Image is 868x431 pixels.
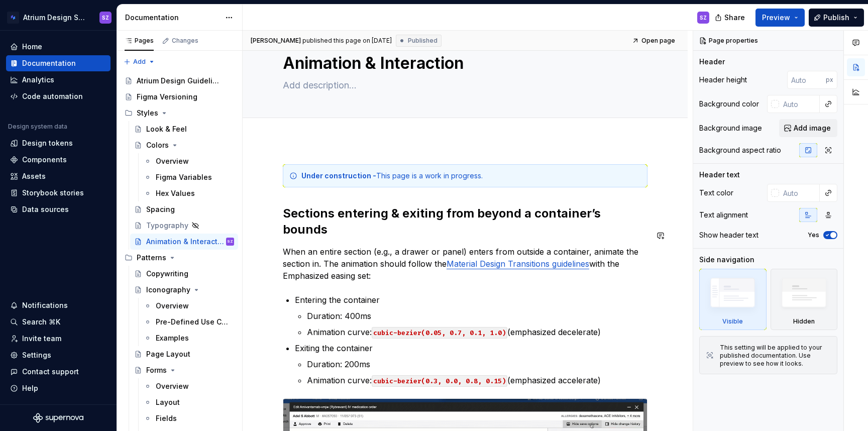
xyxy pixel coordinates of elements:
div: Animation & Interaction [146,237,224,247]
a: Documentation [6,55,111,71]
div: Hex Values [156,188,195,198]
p: Animation curve: (emphasized accelerate) [307,374,647,386]
span: Publish [823,13,849,23]
a: Atrium Design Guidelines [121,73,238,89]
textarea: Animation & Interaction [281,51,645,75]
div: Design tokens [22,138,73,148]
div: Styles [121,105,238,121]
div: Text alignment [699,210,748,220]
a: Components [6,152,111,168]
a: Figma Versioning [121,89,238,105]
label: Yes [808,231,819,239]
div: Code automation [22,91,83,101]
p: Entering the container [295,294,647,306]
a: Assets [6,168,111,184]
div: Figma Variables [156,172,212,182]
div: Components [22,155,67,165]
div: Fields [156,413,177,423]
div: Atrium Design Guidelines [137,76,220,86]
div: Pages [125,37,154,45]
a: Copywriting [130,266,238,282]
a: Overview [140,153,238,169]
a: Home [6,39,111,55]
div: Contact support [22,367,79,377]
div: published this page on [DATE] [302,37,392,45]
div: Overview [156,381,189,391]
div: Header height [699,75,747,85]
button: Contact support [6,364,111,380]
a: Overview [140,298,238,314]
div: Documentation [22,58,76,68]
div: Look & Feel [146,124,187,134]
div: This page is a work in progress. [301,171,641,181]
div: Patterns [121,250,238,266]
p: Animation curve: (emphasized decelerate) [307,326,647,338]
div: Atrium Design System [23,13,87,23]
div: Storybook stories [22,188,84,198]
div: Search ⌘K [22,317,60,327]
div: SZ [227,237,233,247]
div: Patterns [137,253,166,263]
div: SZ [700,14,707,22]
a: Code automation [6,88,111,104]
a: Open page [629,34,680,48]
p: Duration: 200ms [307,358,647,370]
div: Header [699,57,725,67]
div: Hidden [793,317,815,326]
input: Auto [779,95,820,113]
span: Add [133,58,146,66]
a: Layout [140,394,238,410]
div: Layout [156,397,180,407]
div: Settings [22,350,51,360]
a: Analytics [6,72,111,88]
div: Pre-Defined Use Cases [156,317,232,327]
div: Assets [22,171,46,181]
a: Examples [140,330,238,346]
img: d4286e81-bf2d-465c-b469-1298f2b8eabd.png [7,12,19,24]
div: Notifications [22,300,68,310]
div: Home [22,42,42,52]
div: Overview [156,301,189,311]
div: Copywriting [146,269,188,279]
div: This setting will be applied to your published documentation. Use preview to see how it looks. [720,344,831,368]
div: Background aspect ratio [699,145,781,155]
p: px [826,76,833,84]
svg: Supernova Logo [33,413,83,423]
div: Forms [146,365,167,375]
div: Overview [156,156,189,166]
code: cubic-bezier(0.05, 0.7, 0.1, 1.0) [372,327,507,339]
a: Storybook stories [6,185,111,201]
a: Figma Variables [140,169,238,185]
a: Spacing [130,201,238,218]
span: Preview [762,13,790,23]
div: Page Layout [146,349,190,359]
div: Documentation [125,13,220,23]
button: Preview [755,9,805,27]
a: Iconography [130,282,238,298]
div: Changes [172,37,198,45]
p: Exiting the container [295,342,647,354]
span: Share [724,13,745,23]
a: Pre-Defined Use Cases [140,314,238,330]
a: Material Design Transitions guidelines [447,259,589,269]
div: Help [22,383,38,393]
code: cubic-bezier(0.3, 0.0, 0.8, 0.15) [372,375,507,387]
a: Fields [140,410,238,426]
a: Invite team [6,331,111,347]
div: Show header text [699,230,758,240]
h2: Sections entering & exiting from beyond a container’s bounds [283,205,647,238]
div: Invite team [22,334,61,344]
div: Figma Versioning [137,92,197,102]
div: Design system data [8,123,67,131]
div: Background color [699,99,759,109]
a: Overview [140,378,238,394]
div: SZ [102,14,109,22]
a: Page Layout [130,346,238,362]
div: Side navigation [699,255,754,265]
a: Settings [6,347,111,363]
span: [PERSON_NAME] [251,37,301,45]
div: Typography [146,221,188,231]
strong: Under construction - [301,171,376,180]
span: Add image [794,123,831,133]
